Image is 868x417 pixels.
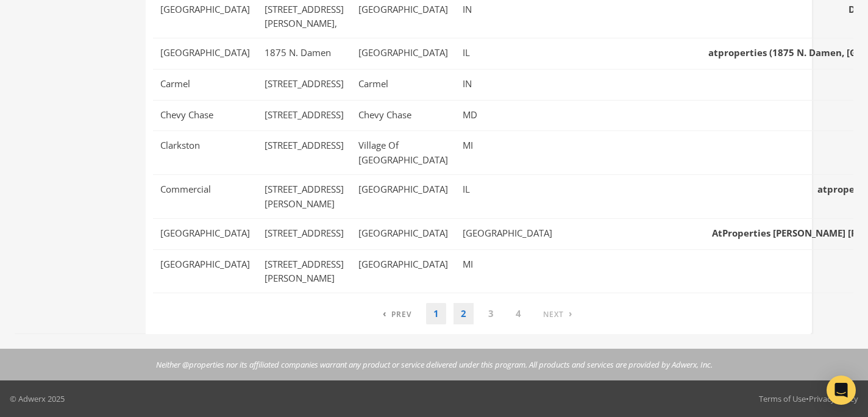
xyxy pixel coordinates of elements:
[455,249,560,293] td: MI
[257,69,351,101] td: [STREET_ADDRESS]
[153,249,257,293] td: [GEOGRAPHIC_DATA]
[10,393,65,405] p: © Adwerx 2025
[351,100,455,131] td: Chevy Chase
[759,393,806,404] a: Terms of Use
[375,303,580,324] nav: pagination
[455,100,560,131] td: MD
[351,249,455,293] td: [GEOGRAPHIC_DATA]
[153,38,257,69] td: [GEOGRAPHIC_DATA]
[153,218,257,249] td: [GEOGRAPHIC_DATA]
[257,38,351,69] td: 1875 N. Damen
[257,175,351,219] td: [STREET_ADDRESS][PERSON_NAME]
[759,393,858,405] div: •
[153,175,257,219] td: Commercial
[569,307,572,319] span: ›
[454,303,474,324] a: 2
[351,131,455,175] td: Village Of [GEOGRAPHIC_DATA]
[426,303,446,324] a: 1
[455,69,560,101] td: IN
[351,38,455,69] td: [GEOGRAPHIC_DATA]
[153,131,257,175] td: Clarkston
[827,376,856,405] div: Open Intercom Messenger
[809,393,858,404] a: Privacy Policy
[257,218,351,249] td: [STREET_ADDRESS]
[257,249,351,293] td: [STREET_ADDRESS][PERSON_NAME]
[351,218,455,249] td: [GEOGRAPHIC_DATA]
[153,100,257,131] td: Chevy Chase
[455,175,560,219] td: IL
[508,303,528,324] a: 4
[536,303,580,324] a: Next
[156,358,713,371] p: Neither @properties nor its affiliated companies warrant any product or service delivered under t...
[257,100,351,131] td: [STREET_ADDRESS]
[153,69,257,101] td: Carmel
[257,131,351,175] td: [STREET_ADDRESS]
[455,218,560,249] td: [GEOGRAPHIC_DATA]
[351,69,455,101] td: Carmel
[455,38,560,69] td: IL
[455,131,560,175] td: MI
[481,303,501,324] a: 3
[351,175,455,219] td: [GEOGRAPHIC_DATA]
